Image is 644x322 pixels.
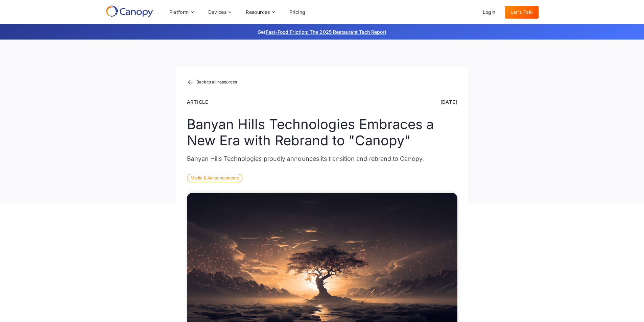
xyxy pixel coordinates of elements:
a: Let's Talk [505,6,539,19]
div: Devices [208,10,227,15]
div: Devices [203,5,237,19]
div: Media & Announcements [187,174,243,182]
div: Article [187,98,209,105]
a: Pricing [284,6,311,19]
h1: Banyan Hills Technologies Embraces a New Era with Rebrand to "Canopy" [187,116,457,149]
a: Back to all resources [187,78,237,87]
div: Platform [164,5,199,19]
a: Login [477,6,501,19]
div: Resources [246,10,270,15]
div: Resources [240,5,280,19]
div: Back to all resources [196,80,237,84]
div: Platform [169,10,189,15]
a: Fast-Food Friction: The 2025 Restaurant Tech Report [266,29,386,35]
div: [DATE] [440,98,457,105]
p: Banyan Hills Technologies proudly announces its transition and rebrand to Canopy. [187,154,457,163]
p: Get [157,28,488,35]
